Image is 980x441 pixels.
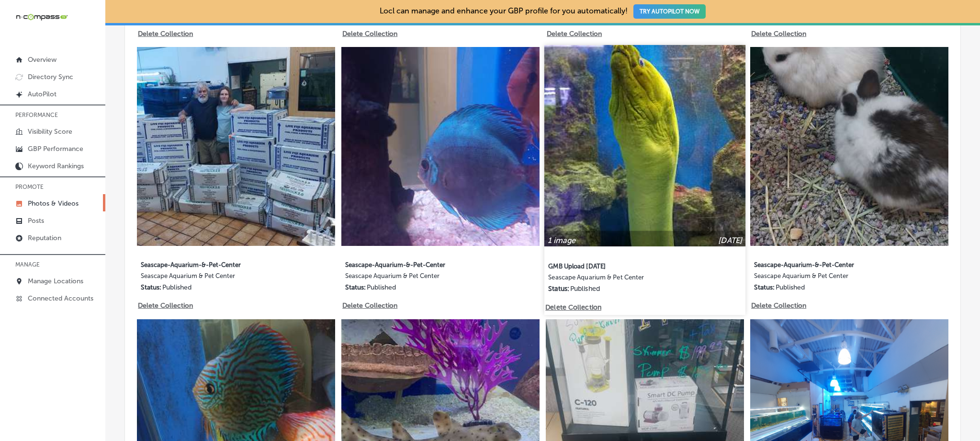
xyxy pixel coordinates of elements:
[776,283,805,291] p: Published
[548,236,575,245] p: 1 image
[548,285,569,293] p: Status:
[750,47,948,245] img: Collection thumbnail
[28,234,61,242] p: Reputation
[15,12,68,22] img: 660ab0bf-5cc7-4cb8-ba1c-48b5ae0f18e60NCTV_CLogo_TV_Black_-500x88.png
[544,45,745,246] img: Collection thumbnail
[633,4,706,19] button: TRY AUTOPILOT NOW
[342,30,396,38] p: Delete Collection
[341,47,540,245] img: Collection thumbnail
[345,272,492,283] label: Seascape Aquarium & Pet Center
[141,255,288,272] label: Seascape-Aquarium-&-Pet-Center
[141,272,288,283] label: Seascape Aquarium & Pet Center
[545,303,600,312] p: Delete Collection
[28,162,84,170] p: Keyword Rankings
[141,283,161,291] p: Status:
[28,217,44,225] p: Posts
[754,272,901,283] label: Seascape Aquarium & Pet Center
[28,128,72,136] p: Visibility Score
[28,199,79,208] p: Photos & Videos
[548,274,698,285] label: Seascape Aquarium & Pet Center
[162,283,191,291] p: Published
[137,47,335,245] img: Collection thumbnail
[345,255,492,272] label: Seascape-Aquarium-&-Pet-Center
[547,30,601,38] p: Delete Collection
[718,236,742,245] p: [DATE]
[570,285,600,293] p: Published
[754,255,901,272] label: Seascape-Aquarium-&-Pet-Center
[751,302,805,310] p: Delete Collection
[28,90,56,98] p: AutoPilot
[751,30,805,38] p: Delete Collection
[548,257,698,274] label: GMB Upload [DATE]
[138,302,192,310] p: Delete Collection
[28,277,83,285] p: Manage Locations
[138,30,192,38] p: Delete Collection
[28,294,93,302] p: Connected Accounts
[28,56,56,64] p: Overview
[367,283,396,291] p: Published
[28,73,73,81] p: Directory Sync
[345,283,366,291] p: Status:
[28,145,83,153] p: GBP Performance
[754,283,775,291] p: Status:
[342,302,396,310] p: Delete Collection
